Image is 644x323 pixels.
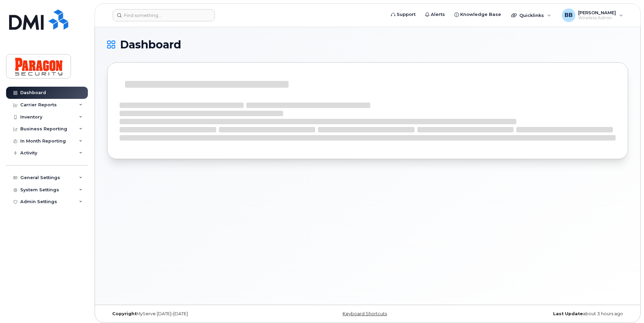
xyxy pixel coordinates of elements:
div: MyServe [DATE]–[DATE] [107,311,281,317]
span: Dashboard [120,40,181,50]
strong: Copyright [112,311,137,316]
strong: Last Update [553,311,583,316]
div: about 3 hours ago [454,311,628,317]
a: Keyboard Shortcuts [343,311,387,316]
